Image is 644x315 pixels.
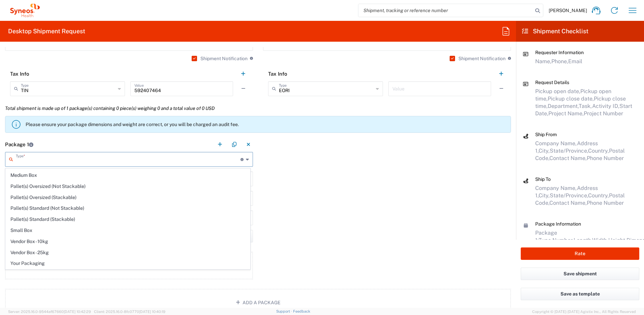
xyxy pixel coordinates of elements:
p: Please ensure your package dimensions and weight are correct, or you will be charged an audit fee. [26,121,508,127]
span: State/Province, [550,148,588,154]
span: Number, [552,237,574,243]
span: Country, [588,192,609,199]
span: State/Province, [550,192,588,199]
span: Pallet(s) Standard (Not Stackable) [6,203,250,213]
span: Pallet(s) Standard (Stackable) [6,214,250,225]
span: Project Number [584,110,623,117]
a: Support [276,309,293,313]
span: Ship To [535,176,551,182]
button: Save as template [521,288,639,300]
span: Project Name, [548,110,584,117]
span: [DATE] 10:40:19 [139,310,165,314]
button: Rate [521,247,639,260]
span: Request Details [535,80,569,85]
h2: Tax Info [10,71,29,77]
span: Pickup close date, [548,95,594,102]
span: Requester Information [535,50,584,55]
span: Server: 2025.16.0-9544af67660 [8,310,91,314]
span: Length, [574,237,592,243]
span: Medium Box [6,170,250,181]
span: Company Name, [535,140,577,147]
span: Vendor Box - 25kg [6,247,250,258]
span: Contact Name, [549,155,587,161]
span: Company Name, [535,185,577,191]
span: Activity ID, [592,103,619,109]
h2: Desktop Shipment Request [8,27,85,35]
span: Small Box [6,225,250,236]
span: Ship From [535,132,557,137]
span: Package 1: [535,230,557,243]
span: Vendor Box - 10kg [6,236,250,247]
span: Email [568,58,582,65]
span: Height, [608,237,626,243]
span: Task, [579,103,592,109]
button: Save shipment [521,268,639,280]
span: Country, [588,148,609,154]
span: Contact Name, [549,200,587,206]
span: Your Packaging [6,258,250,269]
span: City, [539,148,550,154]
span: Phone Number [587,200,624,206]
h2: Package 1 [5,141,33,148]
input: Shipment, tracking or reference number [358,4,533,17]
span: Pallet(s) Oversized (Stackable) [6,192,250,203]
span: Pickup open date, [535,88,580,94]
span: [PERSON_NAME] [549,7,587,13]
h2: Shipment Checklist [522,27,588,35]
span: Copyright © [DATE]-[DATE] Agistix Inc., All Rights Reserved [532,309,636,315]
span: Package Information [535,221,581,227]
span: Department, [548,103,579,109]
span: Width, [592,237,608,243]
label: Shipment Notification [450,56,506,61]
span: Client: 2025.16.0-8fc0770 [94,310,165,314]
span: City, [539,192,550,199]
span: Name, [535,58,551,65]
label: Shipment Notification [192,56,248,61]
span: Phone Number [587,155,624,161]
a: Feedback [293,309,310,313]
span: Type, [539,237,552,243]
span: Pallet(s) Oversized (Not Stackable) [6,181,250,192]
span: [DATE] 10:42:29 [64,310,91,314]
h2: Tax Info [268,71,287,77]
span: Phone, [551,58,568,65]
